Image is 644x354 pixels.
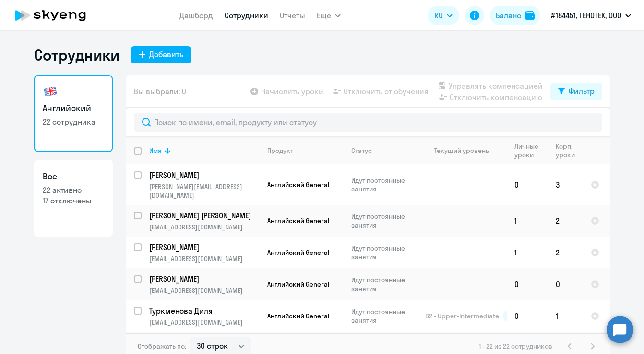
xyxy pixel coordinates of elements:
[548,300,583,332] td: 1
[149,223,259,231] p: [EMAIL_ADDRESS][DOMAIN_NAME]
[134,86,186,97] span: Вы выбрали: 0
[149,182,259,200] p: [PERSON_NAME][EMAIL_ADDRESS][DOMAIN_NAME]
[34,160,113,237] a: Все22 активно17 отключены
[351,212,417,229] p: Идут постоянные занятия
[149,210,259,221] a: [PERSON_NAME] [PERSON_NAME]
[548,268,583,300] td: 0
[267,216,329,225] span: Английский General
[425,146,506,155] div: Текущий уровень
[149,305,258,316] p: Туркменова Диля
[514,142,541,159] div: Личные уроки
[351,307,417,325] p: Идут постоянные занятия
[267,312,329,320] span: Английский General
[525,11,535,20] img: balance
[507,237,548,268] td: 1
[507,268,548,300] td: 0
[149,242,259,253] a: [PERSON_NAME]
[548,237,583,268] td: 2
[149,49,183,60] div: Добавить
[149,305,259,316] a: Туркменова Диля
[134,113,602,132] input: Поиск по имени, email, продукту или статусу
[225,11,268,20] a: Сотрудники
[179,11,213,20] a: Дашборд
[317,6,341,25] button: Ещё
[43,195,104,206] p: 17 отключены
[425,312,499,320] span: B2 - Upper-Intermediate
[34,45,119,64] h1: Сотрудники
[149,146,259,155] div: Имя
[556,142,583,159] div: Корп. уроки
[149,318,259,327] p: [EMAIL_ADDRESS][DOMAIN_NAME]
[267,280,329,289] span: Английский General
[351,244,417,261] p: Идут постоянные занятия
[43,102,104,114] h3: Английский
[149,242,258,253] p: [PERSON_NAME]
[548,205,583,237] td: 2
[149,210,258,221] p: [PERSON_NAME] [PERSON_NAME]
[131,46,191,63] button: Добавить
[546,4,636,27] button: #184451, ГЕНОТЕК, ООО
[149,146,162,155] div: Имя
[149,170,259,180] a: [PERSON_NAME]
[267,180,329,189] span: Английский General
[351,176,417,193] p: Идут постоянные занятия
[351,276,417,293] p: Идут постоянные занятия
[507,205,548,237] td: 1
[149,274,259,284] a: [PERSON_NAME]
[43,84,58,99] img: english
[43,185,104,195] p: 22 активно
[149,254,259,263] p: [EMAIL_ADDRESS][DOMAIN_NAME]
[550,83,602,100] button: Фильтр
[267,146,293,155] div: Продукт
[569,85,595,97] div: Фильтр
[351,146,372,155] div: Статус
[351,146,417,155] div: Статус
[556,142,576,159] div: Корп. уроки
[149,286,259,295] p: [EMAIL_ADDRESS][DOMAIN_NAME]
[514,142,548,159] div: Личные уроки
[43,116,104,127] p: 22 сотрудника
[149,274,258,284] p: [PERSON_NAME]
[149,170,258,180] p: [PERSON_NAME]
[490,6,540,25] button: Балансbalance
[34,75,113,152] a: Английский22 сотрудника
[267,248,329,257] span: Английский General
[43,170,104,183] h3: Все
[496,10,521,21] div: Баланс
[479,342,552,351] span: 1 - 22 из 22 сотрудников
[428,6,459,25] button: RU
[317,10,331,21] span: Ещё
[507,300,548,332] td: 0
[138,342,186,351] span: Отображать по:
[267,146,343,155] div: Продукт
[280,11,305,20] a: Отчеты
[434,10,443,21] span: RU
[507,164,548,205] td: 0
[548,164,583,205] td: 3
[434,146,489,155] div: Текущий уровень
[551,10,621,21] p: #184451, ГЕНОТЕК, ООО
